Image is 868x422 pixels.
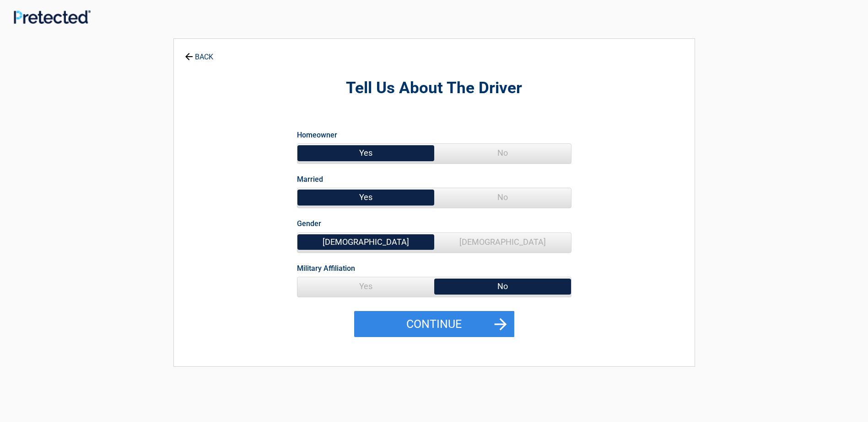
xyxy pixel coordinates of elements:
img: Main Logo [14,10,91,24]
span: [DEMOGRAPHIC_DATA] [297,233,434,251]
label: Gender [297,217,321,230]
span: Yes [297,277,434,295]
a: BACK [183,45,215,61]
span: No [434,144,571,162]
label: Homeowner [297,129,337,141]
span: Yes [297,188,434,206]
span: Yes [297,144,434,162]
span: No [434,277,571,295]
h2: Tell Us About The Driver [224,78,644,99]
label: Married [297,173,323,185]
span: [DEMOGRAPHIC_DATA] [434,233,571,251]
span: No [434,188,571,206]
label: Military Affiliation [297,262,355,274]
button: Continue [354,311,514,338]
